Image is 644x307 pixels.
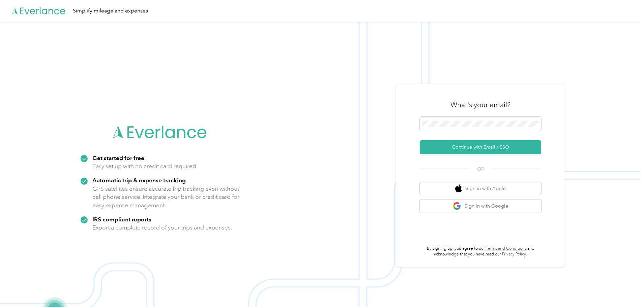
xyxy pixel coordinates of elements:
[92,223,232,232] p: Export a complete record of your trips and expenses.
[92,185,240,210] p: GPS satellites ensure accurate trip tracking even without cell phone service. Integrate your bank...
[420,140,541,154] button: Continue with Email / SSO
[469,165,492,173] span: OR
[420,182,541,195] button: apple logoSign in with Apple
[502,252,526,257] a: Privacy Policy
[92,162,196,171] p: Easy set up with no credit card required
[455,184,462,193] img: apple logo
[420,199,541,213] button: google logoSign in with Google
[92,177,186,184] strong: Automatic trip & expense tracking
[92,154,144,161] strong: Get started for free
[450,100,510,110] h3: What's your email?
[486,246,526,251] a: Terms and Conditions
[73,7,148,15] div: Simplify mileage and expenses
[453,202,461,210] img: google logo
[92,216,151,223] strong: IRS compliant reports
[420,246,541,257] p: By signing up, you agree to our and acknowledge that you have read our .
